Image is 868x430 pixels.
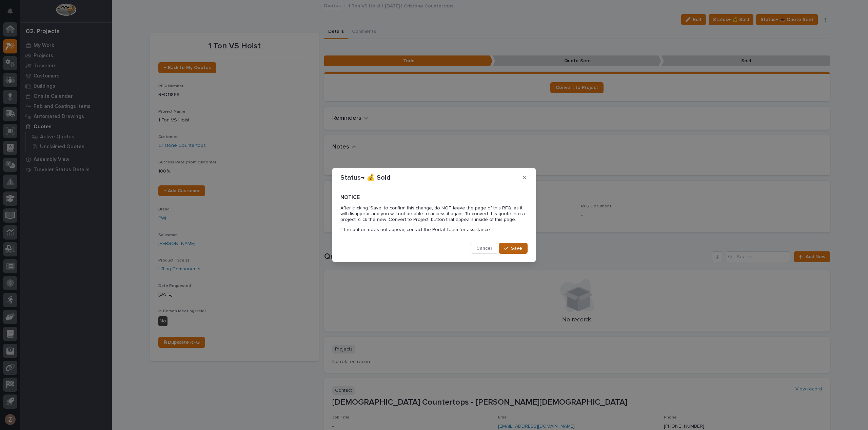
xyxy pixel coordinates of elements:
[340,174,391,182] p: Status→ 💰 Sold
[476,245,492,251] span: Cancel
[340,205,528,222] p: After clicking 'Save' to confirm this change, do NOT leave the page of this RFQ, as it will disap...
[499,243,528,254] button: Save
[340,227,528,233] p: If the button does not appear, contact the Portal Team for assistance.
[511,245,522,251] span: Save
[340,194,528,201] h2: NOTICE
[471,243,497,254] button: Cancel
